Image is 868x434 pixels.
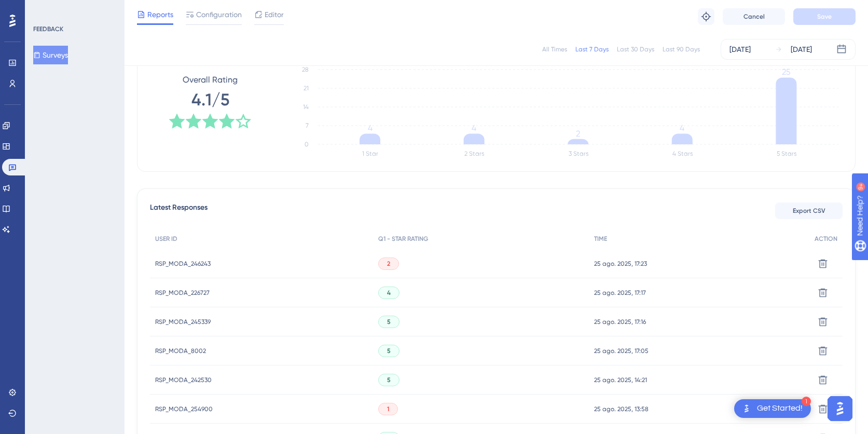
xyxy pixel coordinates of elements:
text: 1 Star [362,150,378,157]
span: TIME [594,235,607,243]
span: Reports [147,8,173,21]
span: USER ID [155,235,177,243]
span: RSP_MODA_226727 [155,289,210,297]
tspan: 21 [304,85,309,92]
span: Need Help? [24,3,65,15]
span: 5 [387,347,391,355]
img: launcher-image-alternative-text [740,402,753,415]
span: 2 [387,260,390,268]
tspan: 7 [306,122,309,129]
tspan: 4 [680,123,684,133]
span: 4.1/5 [191,88,229,111]
text: 3 Stars [569,150,588,157]
button: Save [793,8,856,25]
span: Overall Rating [183,74,238,86]
span: 5 [387,318,391,326]
span: Save [817,12,832,21]
div: FEEDBACK [33,25,63,33]
span: RSP_MODA_254900 [155,405,213,413]
div: 9+ [71,5,77,13]
span: ACTION [815,235,837,243]
button: Export CSV [775,202,843,219]
span: RSP_MODA_242530 [155,376,212,384]
span: 25 ago. 2025, 17:23 [594,260,647,268]
tspan: 4 [472,123,476,133]
span: Configuration [196,8,242,21]
iframe: UserGuiding AI Assistant Launcher [824,393,856,424]
span: Export CSV [793,207,825,215]
span: 25 ago. 2025, 17:05 [594,347,649,355]
span: 25 ago. 2025, 17:17 [594,289,646,297]
div: [DATE] [729,43,751,56]
span: Cancel [743,12,765,21]
span: 25 ago. 2025, 13:58 [594,405,649,413]
tspan: 4 [368,123,373,133]
tspan: 28 [302,66,309,73]
tspan: 14 [303,103,309,111]
span: 4 [387,289,391,297]
div: 1 [802,397,811,406]
text: 4 Stars [672,150,693,157]
button: Surveys [33,46,68,64]
button: Cancel [723,8,785,25]
div: Open Get Started! checklist, remaining modules: 1 [734,399,811,418]
div: [DATE] [791,43,812,56]
tspan: 25 [782,67,791,77]
span: Editor [265,8,284,21]
div: Last 30 Days [617,45,654,53]
div: Get Started! [757,403,803,414]
div: Last 90 Days [663,45,700,53]
div: Last 7 Days [575,45,609,53]
span: RSP_MODA_245339 [155,318,211,326]
span: RSP_MODA_246243 [155,260,211,268]
span: Q1 - STAR RATING [378,235,428,243]
span: 5 [387,376,391,384]
text: 2 Stars [464,150,484,157]
div: All Times [542,45,567,53]
text: 5 Stars [777,150,796,157]
tspan: 2 [576,129,580,139]
span: RSP_MODA_8002 [155,347,206,355]
span: 1 [387,405,389,413]
span: 25 ago. 2025, 17:16 [594,318,646,326]
span: 25 ago. 2025, 14:21 [594,376,647,384]
span: Latest Responses [150,201,208,220]
tspan: 0 [305,141,309,148]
